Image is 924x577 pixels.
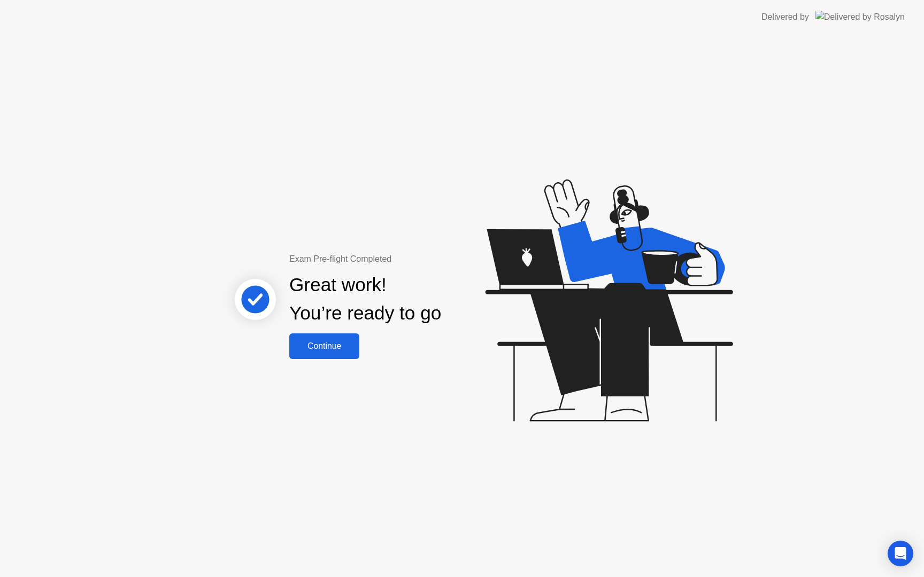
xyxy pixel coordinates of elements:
[289,271,441,328] div: Great work! You’re ready to go
[888,541,913,566] div: Open Intercom Messenger
[292,341,356,351] div: Continue
[289,333,359,359] button: Continue
[815,11,905,23] img: Delivered by Rosalyn
[761,11,809,24] div: Delivered by
[289,253,510,266] div: Exam Pre-flight Completed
